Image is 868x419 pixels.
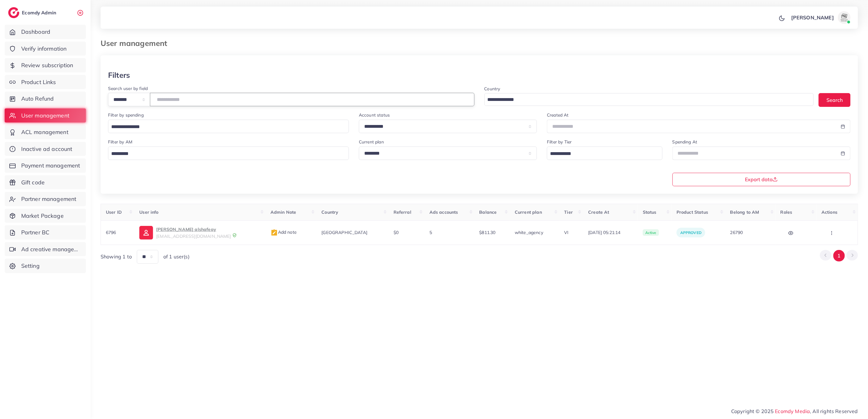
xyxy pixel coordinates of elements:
[321,230,367,235] span: [GEOGRAPHIC_DATA]
[547,139,572,145] label: Filter by Tier
[564,209,573,215] span: Tier
[21,45,67,53] span: Verify information
[22,10,58,16] h2: Ecomdy Admin
[156,226,231,233] p: [PERSON_NAME] alshafeay
[672,173,851,186] button: Export data
[5,209,86,223] a: Market Package
[833,250,845,262] button: Go to page 1
[359,112,390,118] label: Account status
[820,250,858,262] ul: Pagination
[106,230,116,235] span: 6796
[548,149,654,159] input: Search for option
[5,25,86,39] a: Dashboard
[730,209,759,215] span: Belong to AM
[677,209,708,215] span: Product Status
[564,230,569,235] span: VI
[838,11,851,24] img: avatar
[672,139,697,145] label: Spending At
[819,93,851,107] button: Search
[5,259,86,273] a: Setting
[788,11,853,24] a: [PERSON_NAME]avatar
[5,42,86,56] a: Verify information
[139,209,158,215] span: User info
[731,407,858,415] span: Copyright © 2025
[101,253,132,260] span: Showing 1 to
[484,86,500,92] label: Country
[270,229,278,237] img: admin_note.cdd0b510.svg
[21,145,72,153] span: Inactive ad account
[5,58,86,72] a: Review subscription
[108,139,132,145] label: Filter by AM
[5,92,86,106] a: Auto Refund
[643,229,659,236] span: active
[21,262,40,270] span: Setting
[429,209,458,215] span: Ads accounts
[8,7,58,18] a: logoEcomdy Admin
[8,7,19,18] img: logo
[21,128,68,136] span: ACL management
[270,209,296,215] span: Admin Note
[21,228,50,237] span: Partner BC
[730,230,743,235] span: 26790
[108,120,349,133] div: Search for option
[109,122,341,132] input: Search for option
[394,209,411,215] span: Referral
[5,108,86,123] a: User management
[21,245,81,253] span: Ad creative management
[821,209,837,215] span: Actions
[781,209,792,215] span: Roles
[101,39,172,48] h3: User management
[791,14,834,21] p: [PERSON_NAME]
[5,175,86,190] a: Gift code
[515,209,542,215] span: Current plan
[5,142,86,156] a: Inactive ad account
[394,230,399,235] span: $0
[232,233,237,237] img: 9CAL8B2pu8EFxCJHYAAAAldEVYdGRhdGU6Y3JlYXRlADIwMjItMTItMDlUMDQ6NTg6MzkrMDA6MDBXSlgLAAAAJXRFWHRkYXR...
[745,177,778,182] span: Export data
[21,195,77,203] span: Partner management
[680,230,702,235] span: approved
[108,85,148,92] label: Search user by field
[479,209,497,215] span: Balance
[270,229,297,235] span: Add note
[515,230,543,235] span: white_agency
[21,178,45,187] span: Gift code
[485,95,806,105] input: Search for option
[163,253,190,260] span: of 1 user(s)
[547,147,662,160] div: Search for option
[108,71,130,80] h3: Filters
[5,75,86,89] a: Product Links
[139,226,153,240] img: ic-user-info.36bf1079.svg
[21,95,54,103] span: Auto Refund
[484,93,814,106] div: Search for option
[775,408,810,414] a: Ecomdy Media
[5,242,86,257] a: Ad creative management
[156,233,231,239] span: [EMAIL_ADDRESS][DOMAIN_NAME]
[106,209,122,215] span: User ID
[429,230,432,235] span: 5
[21,28,50,36] span: Dashboard
[108,147,349,160] div: Search for option
[359,139,384,145] label: Current plan
[5,192,86,206] a: Partner management
[5,225,86,240] a: Partner BC
[109,149,341,159] input: Search for option
[5,125,86,139] a: ACL management
[21,212,64,220] span: Market Package
[321,209,338,215] span: Country
[21,78,56,86] span: Product Links
[588,209,609,215] span: Create At
[5,158,86,173] a: Payment management
[139,226,260,239] a: [PERSON_NAME] alshafeay[EMAIL_ADDRESS][DOMAIN_NAME]
[479,230,496,235] span: $811.30
[643,209,657,215] span: Status
[810,407,858,415] span: , All rights Reserved
[21,61,73,69] span: Review subscription
[108,112,144,118] label: Filter by spending
[588,229,633,236] span: [DATE] 05:21:14
[547,112,569,118] label: Created At
[21,112,69,120] span: User management
[21,162,80,170] span: Payment management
